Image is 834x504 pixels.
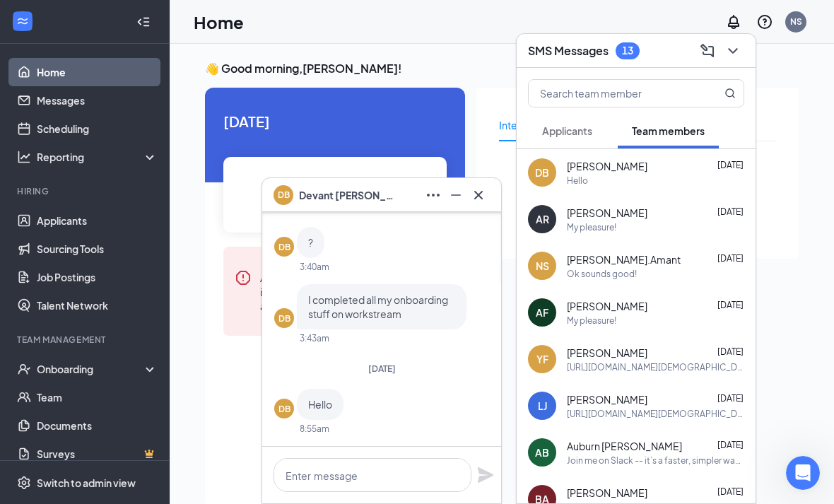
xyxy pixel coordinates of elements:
div: 8:55am [300,423,329,435]
div: My pleasure! [567,315,616,327]
div: NS [536,259,549,273]
h1: Home [194,10,244,34]
div: AF [536,305,548,320]
span: [PERSON_NAME] [567,486,647,500]
svg: ChevronDown [724,42,741,59]
button: Minimize [445,184,467,206]
span: [DATE] [717,393,744,404]
span: [DATE] [717,346,744,357]
a: Scheduling [37,115,158,143]
a: Documents [37,411,158,440]
div: DB [535,165,549,180]
div: [URL][DOMAIN_NAME][DEMOGRAPHIC_DATA] [567,361,744,373]
button: Ellipses [422,184,445,206]
span: Home [31,409,63,419]
a: Job Postings [37,263,158,291]
svg: WorkstreamLogo [16,14,30,28]
button: Cross [467,184,490,206]
a: Applicants [37,206,158,235]
svg: Error [235,269,252,286]
span: I completed all my onboarding stuff on workstream [308,293,448,320]
div: Applicants are unable to schedule interviews until you set up your availability. [260,269,435,313]
img: Profile image for CJ [192,23,221,51]
div: LJ [538,399,547,413]
span: Tickets [218,409,253,419]
svg: Settings [17,476,31,490]
span: [DATE] [717,206,744,217]
div: Hello [567,175,588,187]
svg: Minimize [447,187,464,204]
div: 3:40am [300,261,329,273]
span: [PERSON_NAME] [567,159,647,173]
span: [PERSON_NAME] [567,299,647,313]
span: [PERSON_NAME] [567,392,647,406]
svg: Plane [477,467,494,484]
span: [DATE] [223,110,447,132]
a: SurveysCrown [37,440,158,468]
span: ? [308,236,313,249]
button: ChevronDown [722,40,744,62]
input: Search team member [529,80,696,107]
div: AR [536,212,549,226]
svg: UserCheck [17,362,31,376]
div: Close [243,23,269,48]
div: 13 [622,45,633,57]
a: Sourcing Tools [37,235,158,263]
div: Ok sounds good! [567,268,637,280]
div: Team Management [17,334,155,346]
span: [DATE] [717,160,744,170]
svg: Collapse [136,15,151,29]
div: NS [790,16,802,28]
p: How can we help? [28,124,254,148]
div: Hiring [17,185,155,197]
div: YF [536,352,548,366]
svg: Notifications [725,13,742,30]
h3: SMS Messages [528,43,609,59]
span: [PERSON_NAME].Amant [567,252,681,266]
div: Onboarding [37,362,146,376]
img: Profile image for Joel [139,23,167,51]
span: [DATE] [717,300,744,310]
iframe: Intercom live chat [786,456,820,490]
span: Team members [632,124,705,137]
div: Send us a messageWe typically reply in under a minute [14,166,269,220]
span: [PERSON_NAME] [567,206,647,220]
a: Messages [37,86,158,115]
svg: Ellipses [425,187,442,204]
div: We typically reply in under a minute [29,193,236,208]
h3: 👋 Good morning, [PERSON_NAME] ! [205,61,799,76]
img: Profile image for Anne [165,23,194,51]
a: Talent Network [37,291,158,320]
span: Auburn [PERSON_NAME] [567,439,682,453]
span: [DATE] [717,253,744,264]
span: Messages [117,409,166,419]
span: [DATE] [717,486,744,497]
div: [URL][DOMAIN_NAME][DEMOGRAPHIC_DATA] [567,408,744,420]
span: [PERSON_NAME] [567,346,647,360]
svg: Cross [470,187,487,204]
img: logo [28,30,110,47]
div: My pleasure! [567,221,616,233]
span: [DATE] [368,363,396,374]
div: DB [278,403,290,415]
div: Switch to admin view [37,476,136,490]
svg: QuestionInfo [756,13,773,30]
span: Devant [PERSON_NAME] [299,187,398,203]
span: Hello [308,398,332,411]
div: Send us a message [29,178,236,193]
button: Messages [94,374,188,430]
button: Tickets [189,374,283,430]
span: [DATE] [717,440,744,450]
svg: Analysis [17,150,31,164]
button: ComposeMessage [696,40,719,62]
span: Applicants [542,124,592,137]
div: DB [278,241,290,253]
div: 3:43am [300,332,329,344]
a: Team [37,383,158,411]
svg: MagnifyingGlass [724,88,736,99]
svg: ComposeMessage [699,42,716,59]
div: AB [535,445,549,459]
div: Join me on Slack -- it’s a faster, simpler way to work. Sign up here, from any device: [URL][DOMA... [567,455,744,467]
div: Reporting [37,150,158,164]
